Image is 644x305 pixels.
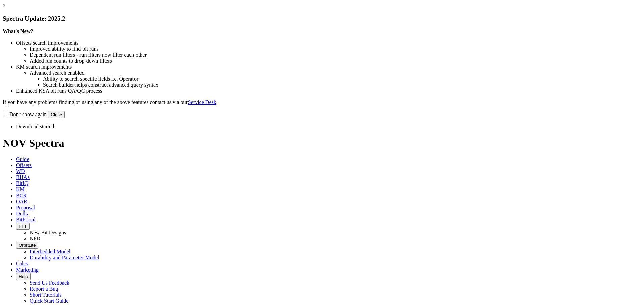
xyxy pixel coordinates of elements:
li: Improved ability to find bit runs [30,46,641,52]
li: Offsets search improvements [16,40,641,46]
span: FTT [19,224,27,229]
a: Durability and Parameter Model [30,255,99,260]
h1: NOV Spectra [3,137,641,149]
strong: What's New? [3,28,33,34]
li: Advanced search enabled [30,70,641,76]
a: Interbedded Model [30,249,70,254]
span: Dulls [16,211,28,216]
li: Added run counts to drop-down filters [30,58,641,64]
span: BCR [16,193,27,198]
label: Don't show again [3,111,47,117]
span: Help [19,274,28,279]
input: Don't show again [4,112,8,116]
li: Dependent run filters - run filters now filter each other [30,52,641,58]
a: × [3,3,6,8]
a: Short Tutorials [30,292,62,298]
span: BitIQ [16,180,28,186]
span: Offsets [16,162,32,168]
h3: Spectra Update: 2025.2 [3,15,641,22]
span: BitPortal [16,217,36,222]
p: If you have any problems finding or using any of the above features contact us via our [3,99,641,105]
li: Search builder helps construct advanced query syntax [43,82,641,88]
span: OrbitLite [19,243,36,248]
span: Guide [16,156,29,162]
a: Send Us Feedback [30,280,69,286]
span: Proposal [16,205,35,210]
span: KM [16,186,25,192]
a: Service Desk [188,99,216,105]
span: Download started. [16,124,55,129]
span: Calcs [16,261,28,266]
span: Marketing [16,267,39,273]
a: Quick Start Guide [30,298,68,304]
a: NPD [30,236,40,241]
span: BHAs [16,174,30,180]
span: WD [16,168,25,174]
li: KM search improvements [16,64,641,70]
a: Report a Bug [30,286,58,292]
button: Close [48,111,65,118]
span: OAR [16,199,28,204]
a: New Bit Designs [30,230,66,235]
li: Ability to search specific fields i.e. Operator [43,76,641,82]
li: Enhanced KSA bit runs QA/QC process [16,88,641,94]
